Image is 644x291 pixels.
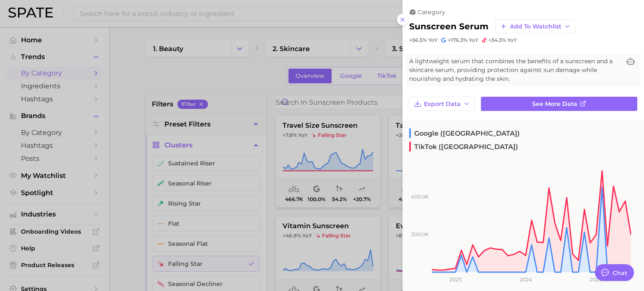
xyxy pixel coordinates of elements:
button: Export Data [409,97,475,111]
span: TikTok ([GEOGRAPHIC_DATA]) [409,142,518,152]
span: YoY [469,37,478,44]
button: Add to Watchlist [495,19,575,33]
span: category [418,8,445,16]
span: A lightweight serum that combines the benefits of a sunscreen and a skincare serum, providing pro... [409,57,621,83]
h2: sunscreen serum [409,21,488,31]
span: YoY [428,37,438,44]
span: Google ([GEOGRAPHIC_DATA]) [409,128,520,138]
span: Export Data [424,100,461,108]
span: +34.3% [488,37,506,43]
span: +56.5% [409,37,427,43]
tspan: 2023 [449,276,462,283]
tspan: 2024 [519,276,532,283]
span: YoY [507,37,517,44]
tspan: 2025 [590,276,602,283]
span: Add to Watchlist [510,23,561,30]
span: See more data [532,100,577,108]
a: See more data [481,97,637,111]
span: +176.3% [448,37,467,43]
